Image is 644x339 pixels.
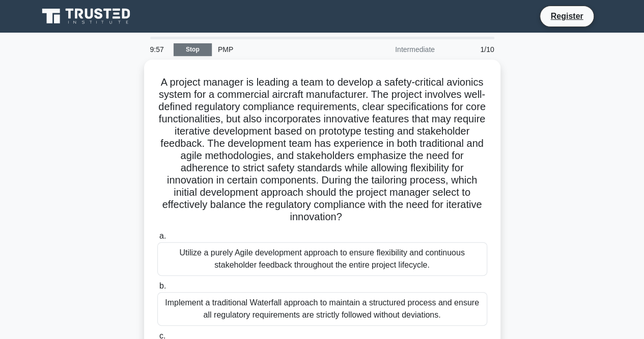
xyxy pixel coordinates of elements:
[174,43,212,56] a: Stop
[212,39,352,60] div: PMP
[544,10,589,22] a: Register
[157,292,487,326] div: Implement a traditional Waterfall approach to maintain a structured process and ensure all regula...
[159,281,166,290] span: b.
[352,39,441,60] div: Intermediate
[157,242,487,276] div: Utilize a purely Agile development approach to ensure flexibility and continuous stakeholder feed...
[159,231,166,240] span: a.
[441,39,500,60] div: 1/10
[156,76,488,224] h5: A project manager is leading a team to develop a safety-critical avionics system for a commercial...
[144,39,174,60] div: 9:57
